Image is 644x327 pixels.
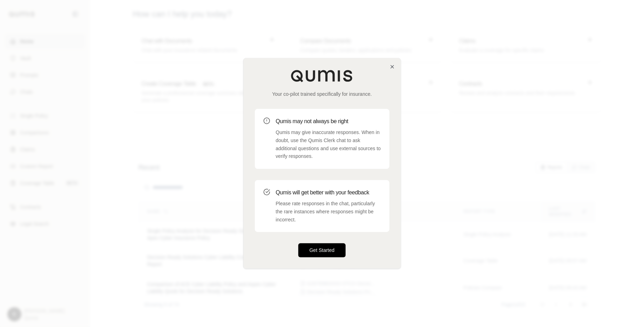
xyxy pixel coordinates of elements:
[276,128,381,160] p: Qumis may give inaccurate responses. When in doubt, use the Qumis Clerk chat to ask additional qu...
[276,200,381,223] p: Please rate responses in the chat, particularly the rare instances where responses might be incor...
[276,188,381,197] h3: Qumis will get better with your feedback
[298,243,346,258] button: Get Started
[255,91,389,98] p: Your co-pilot trained specifically for insurance.
[291,69,354,82] img: Qumis Logo
[276,117,381,126] h3: Qumis may not always be right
